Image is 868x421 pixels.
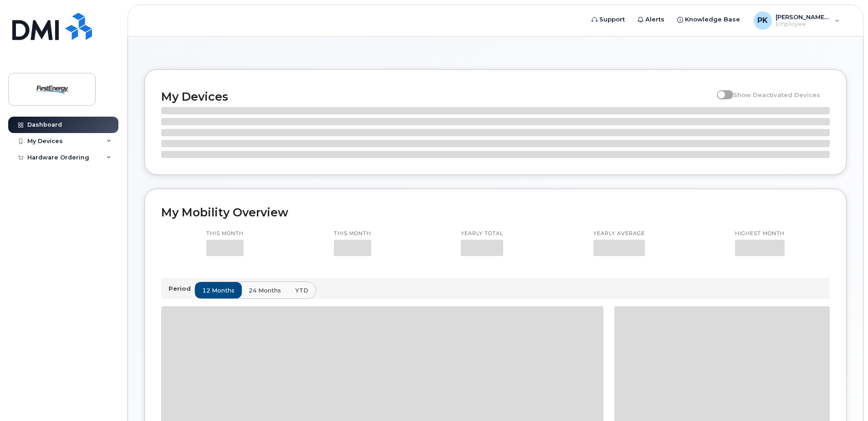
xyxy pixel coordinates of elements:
span: YTD [295,286,308,295]
p: This month [334,230,371,237]
p: Highest month [735,230,785,237]
span: Show Deactivated Devices [733,91,820,98]
h2: My Mobility Overview [161,205,830,219]
p: Yearly average [593,230,645,237]
p: Yearly total [461,230,503,237]
input: Show Deactivated Devices [717,86,724,93]
p: This month [206,230,244,237]
span: 24 months [249,286,281,295]
h2: My Devices [161,90,712,103]
p: Period [168,284,194,293]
